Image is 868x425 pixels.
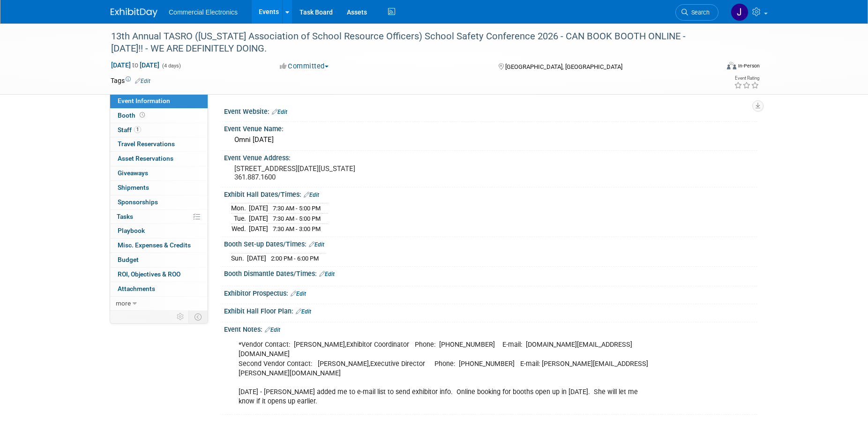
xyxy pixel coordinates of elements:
td: Mon. [231,203,249,214]
td: [DATE] [249,214,268,224]
div: Event Notes: [224,322,757,335]
span: Sponsorships [118,198,158,206]
a: Edit [296,308,311,315]
a: Travel Reservations [110,137,208,151]
img: Format-Inperson.png [727,62,736,69]
td: Personalize Event Tab Strip [172,311,189,323]
a: more [110,297,208,311]
div: Booth Dismantle Dates/Times: [224,267,757,279]
span: Commercial Electronics [169,8,238,16]
div: In-Person [738,62,760,69]
div: Exhibit Hall Dates/Times: [224,187,757,200]
span: 7:30 AM - 5:00 PM [273,215,321,222]
a: Event Information [110,94,208,108]
span: Event Information [118,97,170,104]
a: Budget [110,253,208,267]
span: Booth [118,112,147,119]
td: [DATE] [247,253,266,263]
span: Booth not reserved yet [138,112,147,119]
a: Staff1 [110,123,208,137]
a: Edit [265,327,280,333]
a: Asset Reservations [110,152,208,166]
pre: [STREET_ADDRESS][DATE][US_STATE] 361.887.1600 [234,164,436,181]
div: Booth Set-up Dates/Times: [224,237,757,249]
span: 7:30 AM - 5:00 PM [273,205,321,212]
span: Travel Reservations [118,140,175,148]
span: Budget [118,256,139,263]
a: Edit [272,109,287,115]
div: Exhibitor Prospectus: [224,286,757,298]
span: Tasks [117,213,133,220]
a: Playbook [110,224,208,238]
a: Edit [291,291,306,297]
td: Sun. [231,253,247,263]
span: Misc. Expenses & Credits [118,241,191,249]
div: Event Website: [224,104,757,117]
a: Tasks [110,210,208,224]
td: [DATE] [249,203,268,214]
td: Wed. [231,224,249,233]
span: Shipments [118,184,149,191]
td: [DATE] [249,224,268,233]
button: Committed [277,61,332,71]
a: Search [675,4,718,21]
a: Giveaways [110,166,208,180]
td: Toggle Event Tabs [189,311,208,323]
span: 2:00 PM - 6:00 PM [271,255,319,262]
span: Staff [118,126,141,134]
div: Event Venue Name: [224,122,757,134]
a: Sponsorships [110,195,208,209]
a: Attachments [110,282,208,296]
a: Edit [319,271,335,277]
span: Playbook [118,227,145,234]
div: 13th Annual TASRO ([US_STATE] Association of School Resource Officers) School Safety Conference 2... [108,28,704,57]
span: Attachments [118,285,155,292]
span: Asset Reservations [118,155,173,162]
div: *Vendor Contact: [PERSON_NAME],Exhibitor Coordinator Phone: [PHONE_NUMBER] E-mail: [DOMAIN_NAME][... [232,336,654,411]
td: Tags [111,76,150,85]
a: ROI, Objectives & ROO [110,268,208,282]
a: Edit [135,78,150,84]
div: Omni [DATE] [231,133,750,147]
span: Search [688,9,710,16]
div: Event Venue Address: [224,151,757,163]
a: Edit [309,241,324,248]
span: ROI, Objectives & ROO [118,270,180,278]
td: Tue. [231,214,249,224]
a: Booth [110,109,208,123]
span: (4 days) [161,63,181,69]
span: [GEOGRAPHIC_DATA], [GEOGRAPHIC_DATA] [505,63,622,70]
div: Exhibit Hall Floor Plan: [224,304,757,316]
img: ExhibitDay [111,8,157,17]
img: Jennifer Roosa [731,3,748,21]
div: Event Format [663,60,760,75]
span: to [131,61,140,69]
span: [DATE] [DATE] [111,61,160,69]
a: Misc. Expenses & Credits [110,239,208,253]
a: Edit [304,192,319,198]
span: more [116,299,131,307]
div: Event Rating [734,76,759,81]
span: 1 [134,126,141,133]
span: Giveaways [118,169,148,177]
a: Shipments [110,181,208,195]
span: 7:30 AM - 3:00 PM [273,225,321,232]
